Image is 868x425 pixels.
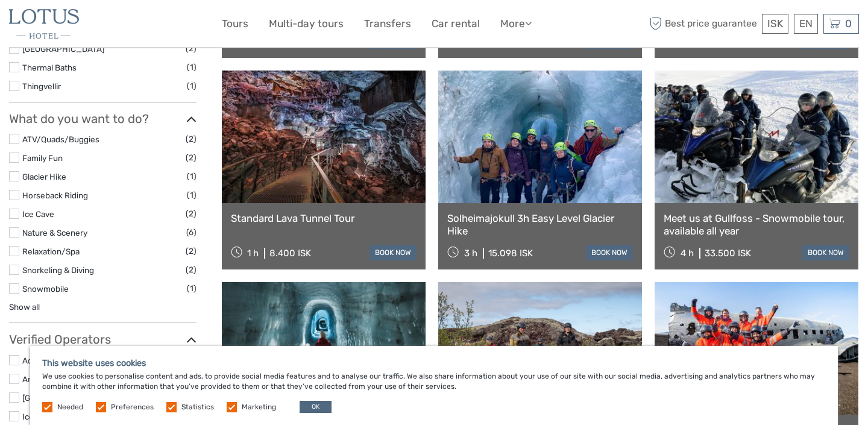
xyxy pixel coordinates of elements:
[242,402,276,412] label: Marketing
[432,15,480,33] a: Car rental
[22,134,99,144] a: ATV/Quads/Buggies
[231,212,417,224] a: Standard Lava Tunnel Tour
[269,15,344,33] a: Multi-day tours
[9,112,197,126] h3: What do you want to do?
[22,374,90,384] a: Arctic Adventures
[9,332,197,347] h3: Verified Operators
[186,207,197,221] span: (2)
[186,263,197,277] span: (2)
[843,17,854,30] span: 0
[22,44,104,54] a: [GEOGRAPHIC_DATA]
[22,228,87,238] a: Nature & Scenery
[181,402,214,412] label: Statistics
[187,60,197,74] span: (1)
[22,393,104,403] a: [GEOGRAPHIC_DATA]
[187,188,197,202] span: (1)
[488,248,533,259] div: 15.098 ISK
[22,81,61,91] a: Thingvellir
[664,212,849,237] a: Meet us at Gullfoss - Snowmobile tour, available all year
[705,248,751,259] div: 33.500 ISK
[57,402,83,412] label: Needed
[186,42,197,55] span: (2)
[111,402,154,412] label: Preferences
[186,132,197,146] span: (2)
[42,358,826,368] h5: This website uses cookies
[187,282,197,295] span: (1)
[22,284,69,294] a: Snowmobile
[17,21,136,31] p: We're away right now. Please check back later!
[802,245,849,260] a: book now
[500,15,532,33] a: More
[30,346,838,425] div: We use cookies to personalise content and ads, to provide social media features and to analyse ou...
[586,245,633,260] a: book now
[681,248,694,259] span: 4 h
[139,19,153,33] button: Open LiveChat chat widget
[186,225,197,239] span: (6)
[9,9,79,39] img: 40-5dc62ba0-bbfb-450f-bd65-f0e2175b1aef_logo_small.jpg
[222,15,248,33] a: Tours
[22,356,91,365] a: Adventure Vikings
[447,212,633,237] a: Solheimajokull 3h Easy Level Glacier Hike
[187,79,197,93] span: (1)
[22,412,166,421] a: Icelandic Mountain Guides by Icelandia
[186,244,197,258] span: (2)
[269,248,311,259] div: 8.400 ISK
[22,63,77,72] a: Thermal Baths
[187,169,197,183] span: (1)
[9,302,40,312] a: Show all
[22,190,88,200] a: Horseback Riding
[464,248,477,259] span: 3 h
[186,151,197,165] span: (2)
[247,248,259,259] span: 1 h
[22,247,80,256] a: Relaxation/Spa
[300,401,332,413] button: OK
[22,265,94,275] a: Snorkeling & Diving
[364,15,411,33] a: Transfers
[647,14,759,34] span: Best price guarantee
[794,14,818,34] div: EN
[370,245,417,260] a: book now
[22,172,66,181] a: Glacier Hike
[22,153,63,163] a: Family Fun
[22,209,54,219] a: Ice Cave
[767,17,783,30] span: ISK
